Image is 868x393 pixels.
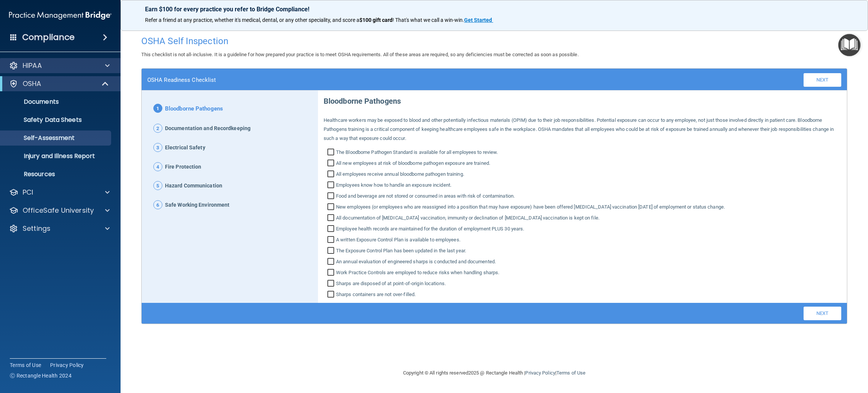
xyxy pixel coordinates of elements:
p: OSHA [23,79,41,88]
input: New employees (or employees who are reassigned into a position that may have exposure) have been ... [327,204,336,212]
p: Earn $100 for every practice you refer to Bridge Compliance! [145,6,844,13]
input: All new employees at risk of bloodborne pathogen exposure are trained. [327,160,336,168]
span: 6 [153,200,162,209]
span: Fire Protection [165,162,202,172]
span: All documentation of [MEDICAL_DATA] vaccination, immunity or declination of [MEDICAL_DATA] vaccin... [336,213,599,223]
div: Copyright © All rights reserved 2025 @ Rectangle Health | | [357,361,632,385]
span: Ⓒ Rectangle Health 2024 [10,372,72,379]
span: Bloodborne Pathogens [165,104,223,114]
h4: OSHA Self Inspection [141,36,847,46]
input: Sharps containers are not over‐filled. [327,292,336,299]
button: Open Resource Center [838,34,860,56]
img: PMB logo [9,8,112,23]
a: HIPAA [9,61,110,70]
p: Settings [23,224,50,233]
input: The Exposure Control Plan has been updated in the last year. [327,248,336,255]
p: PCI [23,188,33,197]
a: PCI [9,188,110,197]
a: Next [804,307,841,320]
input: Work Practice Controls are employed to reduce risks when handling sharps. [327,270,336,277]
p: Safety Data Sheets [5,116,108,124]
input: An annual evaluation of engineered sharps is conducted and documented. [327,259,336,266]
input: Sharps are disposed of at point‐of‐origin locations. [327,281,336,288]
span: A written Exposure Control Plan is available to employees. [336,235,460,244]
span: This checklist is not all-inclusive. It is a guideline for how prepared your practice is to meet ... [141,52,579,57]
span: Refer a friend at any practice, whether it's medical, dental, or any other speciality, and score a [145,17,359,23]
span: Electrical Safety [165,143,205,153]
span: Documentation and Recordkeeping [165,124,251,134]
h4: Compliance [22,32,75,43]
span: 2 [153,124,162,133]
input: A written Exposure Control Plan is available to employees. [327,237,336,244]
span: Work Practice Controls are employed to reduce risks when handling sharps. [336,268,499,277]
p: OfficeSafe University [23,206,94,215]
span: 4 [153,162,162,171]
h4: OSHA Readiness Checklist [147,77,216,83]
span: Sharps containers are not over‐filled. [336,290,416,299]
strong: Get Started [464,17,492,23]
a: Privacy Policy [525,370,555,376]
input: The Bloodborne Pathogen Standard is available for all employees to review. [327,149,336,157]
span: An annual evaluation of engineered sharps is conducted and documented. [336,257,496,266]
input: Employee health records are maintained for the duration of employment PLUS 30 years. [327,226,336,233]
span: Employees know how to handle an exposure incident. [336,181,451,190]
a: Terms of Use [556,370,585,376]
a: Next [804,73,841,87]
span: Employee health records are maintained for the duration of employment PLUS 30 years. [336,224,524,233]
p: Documents [5,98,108,106]
a: Terms of Use [10,361,41,369]
input: All documentation of [MEDICAL_DATA] vaccination, immunity or declination of [MEDICAL_DATA] vaccin... [327,215,336,223]
p: Healthcare workers may be exposed to blood and other potentially infectious materials (OPIM) due ... [324,116,841,143]
p: Self-Assessment [5,134,108,142]
input: Food and beverage are not stored or consumed in areas with risk of contamination. [327,193,336,201]
p: Resources [5,170,108,178]
span: Hazard Communication [165,181,222,191]
span: ! That's what we call a win-win. [393,17,464,23]
span: All employees receive annual bloodborne pathogen training. [336,170,464,179]
strong: $100 gift card [359,17,393,23]
a: OSHA [9,79,109,88]
span: 5 [153,181,162,190]
span: The Exposure Control Plan has been updated in the last year. [336,246,466,255]
span: New employees (or employees who are reassigned into a position that may have exposure) have been ... [336,203,725,212]
a: Settings [9,224,110,233]
span: Sharps are disposed of at point‐of‐origin locations. [336,279,446,288]
a: Privacy Policy [50,361,84,369]
span: 1 [153,104,162,113]
input: All employees receive annual bloodborne pathogen training. [327,171,336,179]
span: The Bloodborne Pathogen Standard is available for all employees to review. [336,148,498,157]
span: 3 [153,143,162,152]
span: Food and beverage are not stored or consumed in areas with risk of contamination. [336,192,515,201]
p: Bloodborne Pathogens [324,91,841,108]
input: Employees know how to handle an exposure incident. [327,182,336,190]
p: HIPAA [23,61,42,70]
span: Safe Working Environment [165,200,229,210]
span: All new employees at risk of bloodborne pathogen exposure are trained. [336,159,490,168]
p: Injury and Illness Report [5,152,108,160]
a: Get Started [464,17,493,23]
a: OfficeSafe University [9,206,110,215]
